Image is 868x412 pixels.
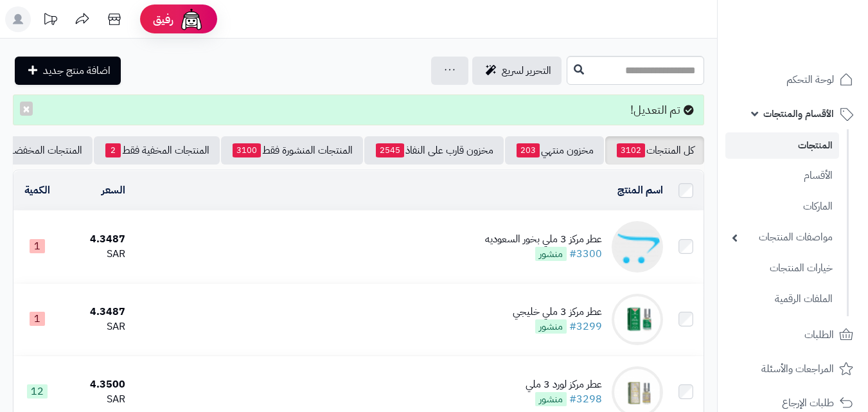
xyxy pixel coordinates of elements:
span: 3102 [617,143,645,157]
span: 203 [517,143,540,157]
a: الماركات [725,193,839,220]
span: 1 [30,239,45,253]
span: اضافة منتج جديد [43,63,111,78]
div: 4.3500 [66,377,125,392]
button: × [20,102,33,116]
div: عطر مركز 3 ملي خليجي [513,305,602,319]
span: المراجعات والأسئلة [761,360,834,378]
span: الأقسام والمنتجات [763,105,834,123]
a: مخزون قارب على النفاذ2545 [364,136,504,165]
span: طلبات الإرجاع [782,394,834,412]
a: المنتجات المنشورة فقط3100 [221,136,363,165]
a: اضافة منتج جديد [15,57,121,85]
a: التحرير لسريع [472,57,562,85]
a: #3300 [569,246,602,262]
a: كل المنتجات3102 [605,136,704,165]
div: تم التعديل! [13,94,704,125]
span: منشور [535,392,567,406]
a: خيارات المنتجات [725,255,839,282]
a: المنتجات المخفية فقط2 [94,136,220,165]
a: المنتجات [725,132,839,159]
div: عطر مركز لورد 3 ملي [526,377,602,392]
div: عطر مركز 3 ملي بخور السعوديه [485,232,602,247]
span: 3100 [233,143,261,157]
a: #3299 [569,319,602,334]
span: 2 [105,143,121,157]
span: رفيق [153,12,173,27]
span: التحرير لسريع [502,63,551,78]
a: تحديثات المنصة [34,6,66,35]
a: المراجعات والأسئلة [725,354,860,384]
div: SAR [66,247,125,262]
span: 12 [27,384,48,399]
a: مخزون منتهي203 [505,136,604,165]
span: 2545 [376,143,404,157]
a: السعر [102,183,125,198]
a: الكمية [24,183,50,198]
a: اسم المنتج [617,183,663,198]
a: الملفات الرقمية [725,285,839,313]
span: 1 [30,312,45,326]
span: الطلبات [804,326,834,344]
a: لوحة التحكم [725,64,860,95]
span: منشور [535,319,567,334]
img: عطر مركز 3 ملي خليجي [612,294,663,345]
a: الأقسام [725,162,839,190]
span: منشور [535,247,567,261]
div: 4.3487 [66,232,125,247]
div: SAR [66,319,125,334]
img: ai-face.png [179,6,204,32]
span: لوحة التحكم [786,71,834,89]
div: 4.3487 [66,305,125,319]
img: عطر مركز 3 ملي بخور السعوديه [612,221,663,273]
a: الطلبات [725,319,860,350]
a: #3298 [569,391,602,407]
a: مواصفات المنتجات [725,224,839,251]
div: SAR [66,392,125,407]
